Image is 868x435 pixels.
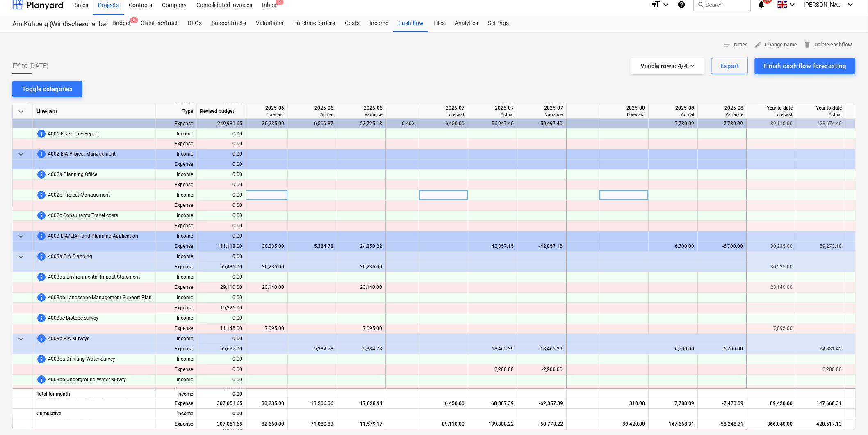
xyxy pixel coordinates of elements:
[423,104,465,112] div: 2025-07
[702,119,743,129] div: -7,780.09
[521,112,563,118] div: Variance
[197,201,246,211] div: 0.00
[48,293,152,303] span: 4003ab Landscape Management Support Plan
[652,112,695,118] div: Actual
[800,119,842,129] div: 123,674.40
[197,252,246,262] div: 0.00
[720,39,752,51] button: Notes
[183,15,207,32] div: RFQs
[156,201,197,211] div: Expense
[197,149,246,160] div: 0.00
[197,211,246,221] div: 0.00
[724,40,748,50] span: Notes
[652,399,695,409] div: 7,780.09
[428,15,450,32] div: Files
[288,15,340,32] div: Purchase orders
[197,221,246,231] div: 0.00
[36,334,46,344] span: This line-item cannot be forecasted before price for client is updated. To change this, contact y...
[197,334,246,344] div: 0.00
[197,231,246,242] div: 0.00
[292,419,334,430] div: 71,080.83
[207,15,251,32] div: Subcontracts
[36,211,46,221] span: This line-item cannot be forecasted before price for client is updated. To change this, contact y...
[242,112,285,118] div: Forecast
[652,419,695,430] div: 147,668.31
[12,61,48,71] span: FY to [DATE]
[652,242,695,252] div: 6,700.00
[702,112,744,118] div: Variance
[197,344,246,355] div: 55,637.00
[365,15,393,32] a: Income
[33,104,156,119] div: Line-item
[156,170,197,180] div: Income
[521,365,563,375] div: -2,200.00
[800,419,842,430] div: 420,517.13
[242,104,285,112] div: 2025-06
[292,344,334,355] div: 5,384.78
[800,112,842,118] div: Actual
[423,399,465,409] div: 6,450.00
[702,419,744,430] div: -58,248.31
[48,149,116,160] span: 4002 EIA Project Management
[751,399,793,409] div: 89,420.00
[136,15,183,32] div: Client contract
[702,242,743,252] div: -6,700.00
[197,324,246,334] div: 11,145.00
[197,119,246,129] div: 249,981.65
[804,1,845,8] span: [PERSON_NAME]
[472,242,514,252] div: 42,857.15
[197,104,246,119] div: Revised budget
[603,399,645,409] div: 310.00
[804,40,852,50] span: Delete cashflow
[156,190,197,201] div: Income
[521,419,563,430] div: -50,778.22
[197,375,246,385] div: 0.00
[156,324,197,334] div: Expense
[341,262,383,272] div: 30,235.00
[251,15,288,32] a: Valuations
[800,104,842,112] div: Year to date
[652,119,695,129] div: 7,780.09
[48,375,126,385] span: 4003bb Underground Water Survey
[631,58,705,74] button: Visible rows:4/4
[521,242,563,252] div: -42,857.15
[197,293,246,303] div: 0.00
[341,119,383,129] div: 23,725.13
[156,334,197,344] div: Income
[393,15,428,32] div: Cash flow
[341,399,383,409] div: 17,028.94
[450,15,483,32] a: Analytics
[197,272,246,283] div: 0.00
[423,119,465,129] div: 6,450.00
[36,170,46,180] span: This line-item cannot be forecasted before price for client is updated. To change this, contact y...
[156,242,197,252] div: Expense
[242,119,285,129] div: 30,235.00
[292,399,334,409] div: 13,206.06
[156,252,197,262] div: Income
[16,232,26,242] span: keyboard_arrow_down
[711,58,748,74] button: Export
[800,399,842,409] div: 147,668.31
[423,112,465,118] div: Forecast
[752,39,801,51] button: Change name
[197,139,246,149] div: 0.00
[48,129,99,139] span: 4001 Feasibility Report
[751,419,793,430] div: 366,040.00
[341,419,383,430] div: 11,579.17
[341,324,383,334] div: 7,095.00
[801,39,856,51] button: Delete cashflow
[107,15,136,32] div: Budget
[36,293,46,303] span: This line-item cannot be forecasted before price for client is updated. To change this, contact y...
[48,355,115,365] span: 4003ba Drinking Water Survey
[603,104,645,112] div: 2025-08
[521,399,563,409] div: -62,357.39
[751,112,793,118] div: Forecast
[292,104,334,112] div: 2025-06
[197,170,246,180] div: 0.00
[292,112,334,118] div: Actual
[16,150,26,160] span: keyboard_arrow_down
[472,344,514,355] div: 18,465.39
[197,180,246,190] div: 0.00
[197,160,246,170] div: 0.00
